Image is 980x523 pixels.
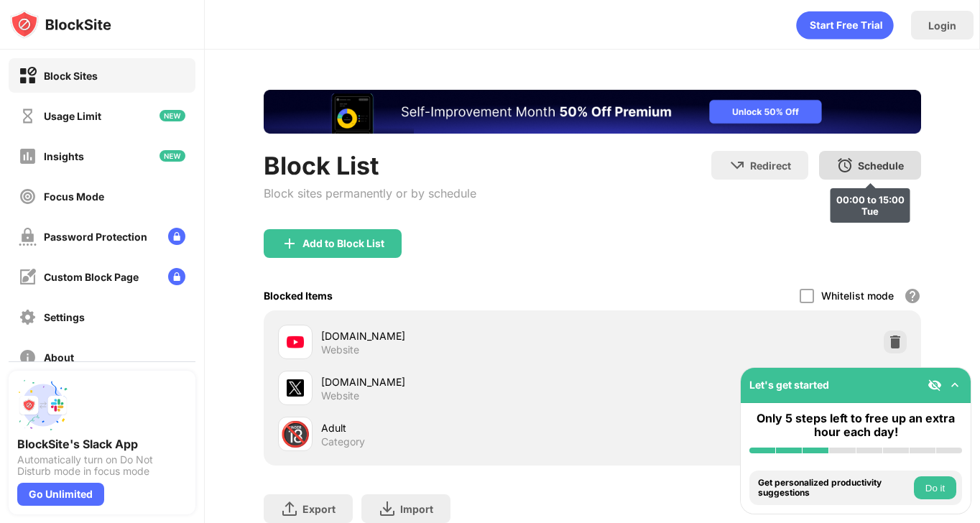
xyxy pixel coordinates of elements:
[168,268,185,285] img: lock-menu.svg
[19,308,37,326] img: settings-off.svg
[44,150,84,162] div: Insights
[19,188,37,205] img: focus-off.svg
[287,333,304,351] img: favicons
[160,110,185,121] img: new-icon.svg
[44,231,147,243] div: Password Protection
[44,70,98,82] div: Block Sites
[19,147,37,165] img: insights-off.svg
[796,11,894,40] div: animation
[19,348,37,366] img: about-off.svg
[321,420,593,435] div: Adult
[44,271,139,283] div: Custom Block Page
[44,311,85,323] div: Settings
[928,378,942,392] img: eye-not-visible.svg
[749,412,962,439] div: Only 5 steps left to free up an extra hour each day!
[280,420,310,449] div: 🔞
[19,67,37,85] img: block-on.svg
[321,374,593,389] div: [DOMAIN_NAME]
[750,159,791,172] div: Redirect
[914,476,956,499] button: Do it
[10,10,111,39] img: logo-blocksite.svg
[264,186,476,200] div: Block sites permanently or by schedule
[321,343,359,356] div: Website
[287,379,304,397] img: favicons
[17,454,187,477] div: Automatically turn on Do Not Disturb mode in focus mode
[19,228,37,246] img: password-protection-off.svg
[168,228,185,245] img: lock-menu.svg
[17,437,187,451] div: BlockSite's Slack App
[17,379,69,431] img: push-slack.svg
[749,379,829,391] div: Let's get started
[758,478,910,499] div: Get personalized productivity suggestions
[302,238,384,249] div: Add to Block List
[44,351,74,364] div: About
[400,503,433,515] div: Import
[264,290,333,302] div: Blocked Items
[836,205,905,217] div: Tue
[821,290,894,302] div: Whitelist mode
[264,90,921,134] iframe: Banner
[321,328,593,343] div: [DOMAIN_NAME]
[836,194,905,205] div: 00:00 to 15:00
[160,150,185,162] img: new-icon.svg
[264,151,476,180] div: Block List
[19,268,37,286] img: customize-block-page-off.svg
[321,435,365,448] div: Category
[302,503,336,515] div: Export
[44,110,101,122] div: Usage Limit
[948,378,962,392] img: omni-setup-toggle.svg
[44,190,104,203] div: Focus Mode
[19,107,37,125] img: time-usage-off.svg
[17,483,104,506] div: Go Unlimited
[321,389,359,402] div: Website
[928,19,956,32] div: Login
[858,159,904,172] div: Schedule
